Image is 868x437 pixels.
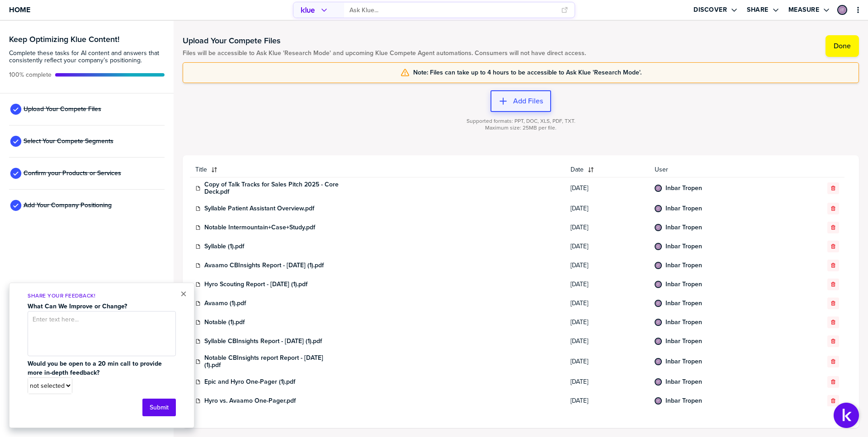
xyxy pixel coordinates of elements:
[204,205,314,212] a: Syllable Patient Assistant Overview.pdf
[180,288,187,299] button: Close
[656,301,661,306] img: b39a2190198b6517de1ec4d8db9dc530-sml.png
[834,403,859,428] button: Open Support Center
[204,262,324,269] a: Avaamo CBInsights Report - [DATE] (1).pdf
[656,339,661,344] img: b39a2190198b6517de1ec4d8db9dc530-sml.png
[656,263,661,268] img: b39a2190198b6517de1ec4d8db9dc530-sml.png
[204,319,245,326] a: Notable (1).pdf
[183,35,586,46] h1: Upload Your Compete Files
[28,292,176,300] p: Share Your Feedback!
[665,262,702,269] a: Inbar Tropen
[571,262,644,269] span: [DATE]
[655,281,662,288] div: Inbar Tropen
[693,6,727,14] label: Discover
[747,6,769,14] label: Share
[665,300,702,307] a: Inbar Tropen
[665,281,702,288] a: Inbar Tropen
[24,106,101,113] span: Upload Your Compete Files
[204,243,244,250] a: Syllable (1).pdf
[204,300,246,307] a: Avaamo (1).pdf
[655,205,662,212] div: Inbar Tropen
[571,224,644,231] span: [DATE]
[656,320,661,325] img: b39a2190198b6517de1ec4d8db9dc530-sml.png
[665,397,702,404] a: Inbar Tropen
[656,206,661,211] img: b39a2190198b6517de1ec4d8db9dc530-sml.png
[836,4,848,16] a: Edit Profile
[513,97,543,106] label: Add Files
[9,35,165,43] h3: Keep Optimizing Klue Content!
[656,186,661,191] img: b39a2190198b6517de1ec4d8db9dc530-sml.png
[838,6,846,14] img: b39a2190198b6517de1ec4d8db9dc530-sml.png
[571,397,644,404] span: [DATE]
[837,5,847,15] div: Inbar Tropen
[655,338,662,345] div: Inbar Tropen
[655,300,662,307] div: Inbar Tropen
[655,262,662,269] div: Inbar Tropen
[571,205,644,212] span: [DATE]
[571,281,644,288] span: [DATE]
[571,338,644,345] span: [DATE]
[655,224,662,231] div: Inbar Tropen
[788,6,820,14] label: Measure
[665,224,702,231] a: Inbar Tropen
[467,118,576,125] span: Supported formats: PPT, DOC, XLS, PDF, TXT.
[28,302,127,311] strong: What Can We Improve or Change?
[204,354,340,369] a: Notable CBInsights report Report - [DATE] (1).pdf
[571,243,644,250] span: [DATE]
[571,378,644,386] span: [DATE]
[571,185,644,192] span: [DATE]
[655,185,662,192] div: Inbar Tropen
[195,166,207,173] span: Title
[656,398,661,404] img: b39a2190198b6517de1ec4d8db9dc530-sml.png
[665,205,702,212] a: Inbar Tropen
[571,300,644,307] span: [DATE]
[28,359,164,377] strong: Would you be open to a 20 min call to provide more in-depth feedback?
[655,358,662,365] div: Inbar Tropen
[24,170,121,177] span: Confirm your Products or Services
[183,50,586,57] span: Files will be accessible to Ask Klue 'Research Mode' and upcoming Klue Compete Agent automations....
[204,378,295,386] a: Epic and Hyro One-Pager (1).pdf
[665,378,702,386] a: Inbar Tropen
[571,319,644,326] span: [DATE]
[24,202,112,209] span: Add Your Company Positioning
[655,166,784,173] span: User
[204,181,340,195] a: Copy of Talk Tracks for Sales Pitch 2025 - Core Deck.pdf
[656,282,661,287] img: b39a2190198b6517de1ec4d8db9dc530-sml.png
[204,338,322,345] a: Syllable CBInsights Report - [DATE] (1).pdf
[655,319,662,326] div: Inbar Tropen
[656,359,661,364] img: b39a2190198b6517de1ec4d8db9dc530-sml.png
[204,224,315,231] a: Notable Intermountain+Case+Study.pdf
[665,319,702,326] a: Inbar Tropen
[656,379,661,385] img: b39a2190198b6517de1ec4d8db9dc530-sml.png
[485,125,557,131] span: Maximum size: 25MB per file.
[655,243,662,250] div: Inbar Tropen
[9,71,52,79] span: Active
[665,185,702,192] a: Inbar Tropen
[834,42,851,51] label: Done
[655,378,662,386] div: Inbar Tropen
[571,166,584,173] span: Date
[413,69,642,76] span: Note: Files can take up to 4 hours to be accessible to Ask Klue 'Research Mode'.
[655,397,662,404] div: Inbar Tropen
[204,281,307,288] a: Hyro Scouting Report - [DATE] (1).pdf
[571,358,644,365] span: [DATE]
[24,138,113,145] span: Select Your Compete Segments
[665,243,702,250] a: Inbar Tropen
[656,244,661,249] img: b39a2190198b6517de1ec4d8db9dc530-sml.png
[9,50,165,64] span: Complete these tasks for AI content and answers that consistently reflect your company’s position...
[204,397,296,404] a: Hyro vs. Avaamo One-Pager.pdf
[9,6,30,14] span: Home
[665,358,702,365] a: Inbar Tropen
[142,399,176,416] button: Submit
[665,338,702,345] a: Inbar Tropen
[349,3,556,18] input: Ask Klue...
[656,225,661,230] img: b39a2190198b6517de1ec4d8db9dc530-sml.png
